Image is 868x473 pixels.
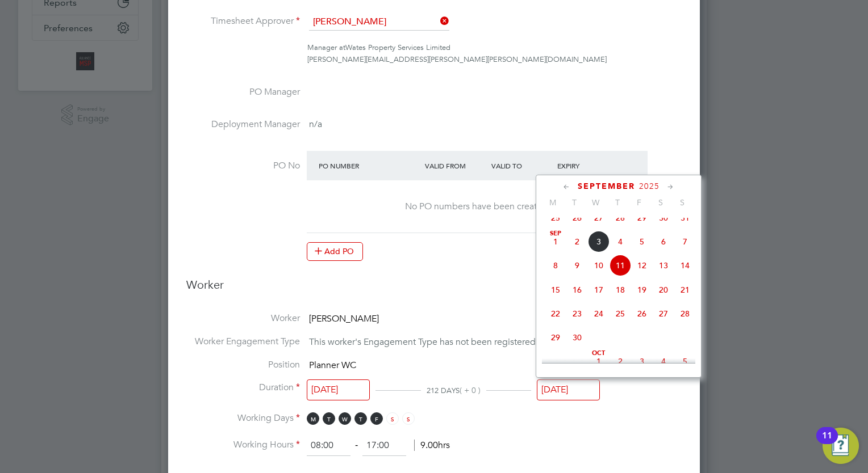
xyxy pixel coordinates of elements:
[354,412,367,425] span: T
[402,412,415,425] span: S
[566,207,588,229] span: 26
[309,313,379,324] span: [PERSON_NAME]
[674,255,696,276] span: 14
[588,207,610,229] span: 27
[588,279,610,301] span: 17
[607,197,628,208] span: T
[362,436,406,456] input: 17:00
[588,350,610,356] span: Oct
[307,242,363,260] button: Add PO
[628,197,650,208] span: F
[353,440,360,451] span: ‐
[653,303,674,324] span: 27
[554,155,621,176] div: Expiry
[545,231,566,252] span: 1
[422,155,489,176] div: Valid From
[186,86,300,98] label: PO Manager
[316,155,422,176] div: PO Number
[588,231,610,252] span: 3
[345,43,450,52] span: Wates Property Services Limited
[566,303,588,324] span: 23
[566,255,588,276] span: 9
[653,255,674,276] span: 13
[186,277,682,301] h3: Worker
[610,303,631,324] span: 25
[610,279,631,301] span: 18
[186,312,300,324] label: Worker
[186,439,300,451] label: Working Hours
[566,327,588,348] span: 30
[639,181,660,191] span: 2025
[631,279,653,301] span: 19
[307,379,370,400] input: Select one
[674,350,696,372] span: 5
[545,231,566,236] span: Sep
[588,255,610,276] span: 10
[186,359,300,371] label: Position
[564,197,585,208] span: T
[631,350,653,372] span: 3
[309,119,322,130] span: n/a
[566,279,588,301] span: 16
[674,207,696,229] span: 31
[307,54,607,64] span: [PERSON_NAME][EMAIL_ADDRESS][PERSON_NAME][PERSON_NAME][DOMAIN_NAME]
[823,428,859,464] button: Open Resource Center, 11 new notifications
[386,412,399,425] span: S
[370,412,383,425] span: F
[566,231,588,252] span: 2
[537,379,600,400] input: Select one
[671,197,693,208] span: S
[631,255,653,276] span: 12
[307,436,350,456] input: 08:00
[578,181,635,191] span: September
[545,327,566,348] span: 29
[545,303,566,324] span: 22
[309,360,356,371] span: Planner WC
[186,412,300,424] label: Working Days
[186,336,300,348] label: Worker Engagement Type
[545,207,566,229] span: 25
[186,160,300,172] label: PO No
[610,207,631,229] span: 28
[631,231,653,252] span: 5
[186,15,300,27] label: Timesheet Approver
[323,412,335,425] span: T
[427,386,460,395] span: 212 DAYS
[588,303,610,324] span: 24
[610,350,631,372] span: 2
[307,412,319,425] span: M
[309,336,594,348] span: This worker's Engagement Type has not been registered by its Agency.
[822,436,832,450] div: 11
[339,412,351,425] span: W
[674,303,696,324] span: 28
[674,231,696,252] span: 7
[545,279,566,301] span: 15
[489,155,555,176] div: Valid To
[610,231,631,252] span: 4
[631,303,653,324] span: 26
[650,197,671,208] span: S
[309,14,449,31] input: Search for...
[588,350,610,372] span: 1
[460,385,481,395] span: ( + 0 )
[414,440,450,451] span: 9.00hrs
[674,279,696,301] span: 21
[653,231,674,252] span: 6
[186,119,300,130] label: Deployment Manager
[186,382,300,394] label: Duration
[653,350,674,372] span: 4
[653,279,674,301] span: 20
[610,255,631,276] span: 11
[545,255,566,276] span: 8
[542,197,564,208] span: M
[318,201,636,213] div: No PO numbers have been created.
[585,197,607,208] span: W
[653,207,674,229] span: 30
[631,207,653,229] span: 29
[307,43,345,52] span: Manager at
